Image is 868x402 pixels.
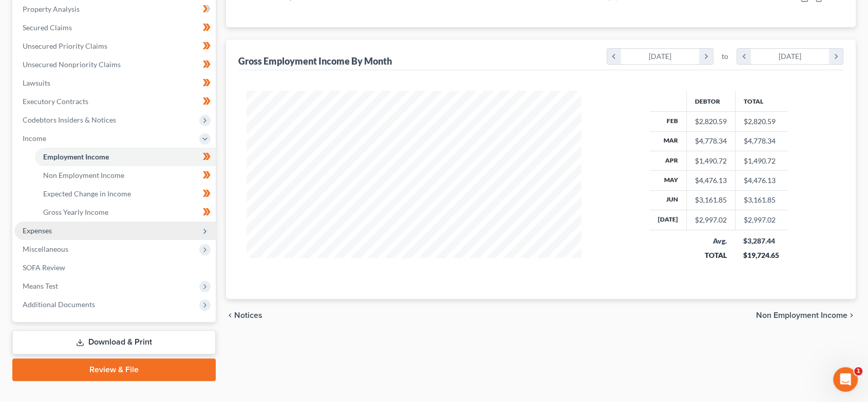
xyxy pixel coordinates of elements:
div: $19,724.65 [743,250,779,260]
td: $2,997.02 [735,210,787,230]
td: $4,476.13 [735,171,787,190]
span: Non Employment Income [756,311,847,319]
span: Executory Contracts [23,97,88,106]
div: $3,287.44 [743,236,779,246]
div: Gross Employment Income By Month [238,55,392,67]
div: $2,820.59 [695,116,727,127]
th: Feb [650,112,687,131]
span: Expected Change in Income [43,189,131,198]
a: SOFA Review [14,258,216,277]
a: Expected Change in Income [35,185,216,203]
a: Gross Yearly Income [35,203,216,222]
td: $1,490.72 [735,151,787,170]
div: $4,778.34 [695,136,727,146]
span: Unsecured Priority Claims [23,42,107,50]
button: Non Employment Income chevron_right [756,311,856,319]
th: Jun [650,190,687,210]
div: [DATE] [751,49,829,64]
span: Gross Yearly Income [43,208,108,216]
span: Additional Documents [23,300,95,309]
div: TOTAL [694,250,727,260]
a: Download & Print [12,330,216,354]
a: Lawsuits [14,74,216,92]
th: May [650,171,687,190]
span: SOFA Review [23,263,65,272]
div: $2,997.02 [695,215,727,225]
i: chevron_left [737,49,751,64]
th: Mar [650,131,687,151]
button: chevron_left Notices [226,311,262,319]
a: Review & File [12,358,216,381]
span: Means Test [23,282,58,290]
td: $3,161.85 [735,190,787,210]
span: Non Employment Income [43,171,124,179]
span: Notices [234,311,262,319]
a: Executory Contracts [14,92,216,111]
span: Expenses [23,226,52,235]
th: Apr [650,151,687,170]
span: Unsecured Nonpriority Claims [23,60,121,69]
span: to [722,51,728,62]
span: Lawsuits [23,78,50,87]
span: Secured Claims [23,23,72,32]
i: chevron_right [847,311,856,319]
a: Unsecured Priority Claims [14,37,216,55]
i: chevron_left [607,49,621,64]
div: [DATE] [621,49,700,64]
th: [DATE] [650,210,687,230]
th: Debtor [686,91,735,111]
span: Employment Income [43,152,109,161]
i: chevron_right [699,49,713,64]
div: $3,161.85 [695,195,727,205]
iframe: Intercom live chat [833,367,858,392]
div: $4,476.13 [695,175,727,186]
span: Codebtors Insiders & Notices [23,115,116,124]
a: Non Employment Income [35,166,216,185]
a: Secured Claims [14,18,216,37]
span: Property Analysis [23,5,80,13]
i: chevron_right [829,49,843,64]
span: Miscellaneous [23,245,68,253]
span: 1 [854,367,862,375]
a: Employment Income [35,148,216,166]
span: Income [23,134,46,143]
td: $2,820.59 [735,112,787,131]
div: $1,490.72 [695,156,727,166]
th: Total [735,91,787,111]
a: Unsecured Nonpriority Claims [14,55,216,74]
i: chevron_left [226,311,234,319]
div: Avg. [694,236,727,246]
td: $4,778.34 [735,131,787,151]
